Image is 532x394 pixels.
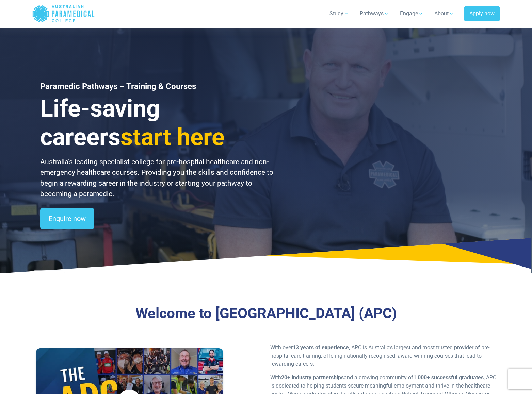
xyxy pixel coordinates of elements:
[70,305,462,322] h3: Welcome to [GEOGRAPHIC_DATA] (APC)
[325,4,353,23] a: Study
[32,3,95,25] a: Australian Paramedical College
[293,344,349,351] strong: 13 years of experience
[464,6,500,22] a: Apply now
[396,4,428,23] a: Engage
[430,4,458,23] a: About
[40,94,274,151] h3: Life-saving careers
[270,344,496,368] p: With over , APC is Australia’s largest and most trusted provider of pre-hospital care training, o...
[40,157,274,200] p: Australia’s leading specialist college for pre-hospital healthcare and non-emergency healthcare c...
[40,208,94,229] a: Enquire now
[356,4,393,23] a: Pathways
[281,374,344,381] strong: 20+ industry partnerships
[120,123,225,151] span: start here
[40,82,274,91] h1: Paramedic Pathways – Training & Courses
[413,374,484,381] strong: 1,000+ successful graduates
